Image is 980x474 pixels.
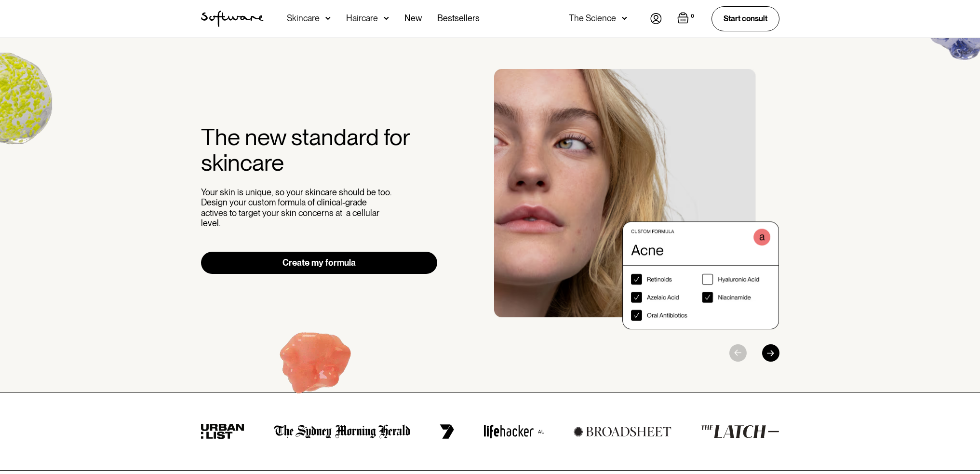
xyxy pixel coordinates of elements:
[201,124,438,176] h2: The new standard for skincare
[569,14,616,23] div: The Science
[346,14,378,23] div: Haircare
[201,11,264,27] img: Software Logo
[384,14,389,23] img: arrow down
[255,307,375,425] img: Hydroquinone (skin lightening agent)
[689,12,696,21] div: 0
[494,69,779,329] div: 1 / 3
[201,187,394,229] p: Your skin is unique, so your skincare should be too. Design your custom formula of clinical-grade...
[287,14,320,23] div: Skincare
[622,14,627,23] img: arrow down
[762,344,779,362] div: Next slide
[483,424,544,439] img: lifehacker logo
[201,11,264,27] a: home
[201,424,245,439] img: urban list logo
[574,426,671,437] img: broadsheet logo
[201,252,438,274] a: Create my formula
[677,12,696,26] a: Open empty cart
[274,424,411,439] img: the Sydney morning herald logo
[325,14,331,23] img: arrow down
[701,425,779,438] img: the latch logo
[712,6,779,31] a: Start consult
